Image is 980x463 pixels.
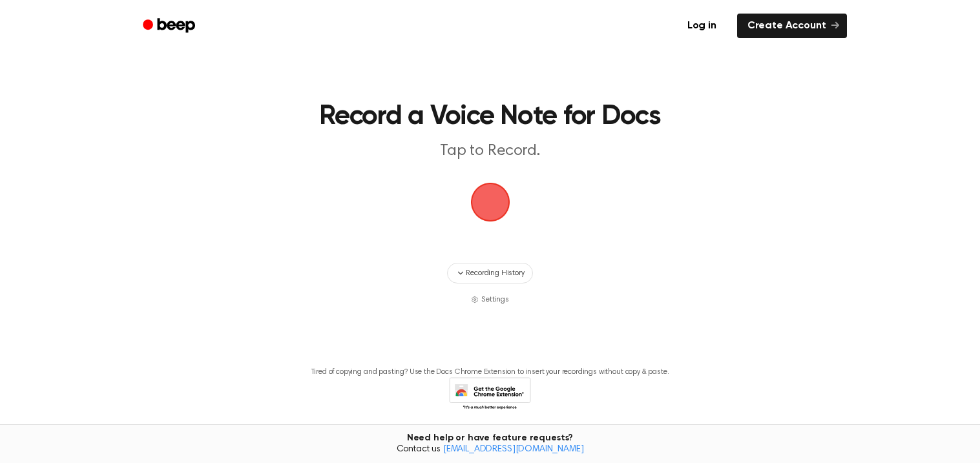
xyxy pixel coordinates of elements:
span: Contact us [8,444,972,456]
p: Tap to Record. [242,141,738,162]
span: Recording History [466,267,524,279]
a: Beep [134,14,207,39]
button: Recording History [447,263,532,283]
a: Log in [674,11,729,41]
a: [EMAIL_ADDRESS][DOMAIN_NAME] [443,445,584,454]
span: Settings [481,294,509,305]
h1: Record a Voice Note for Docs [160,103,821,130]
a: Create Account [737,14,847,38]
button: Settings [471,294,509,305]
img: Beep Logo [471,183,510,221]
p: Tired of copying and pasting? Use the Docs Chrome Extension to insert your recordings without cop... [311,367,669,377]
